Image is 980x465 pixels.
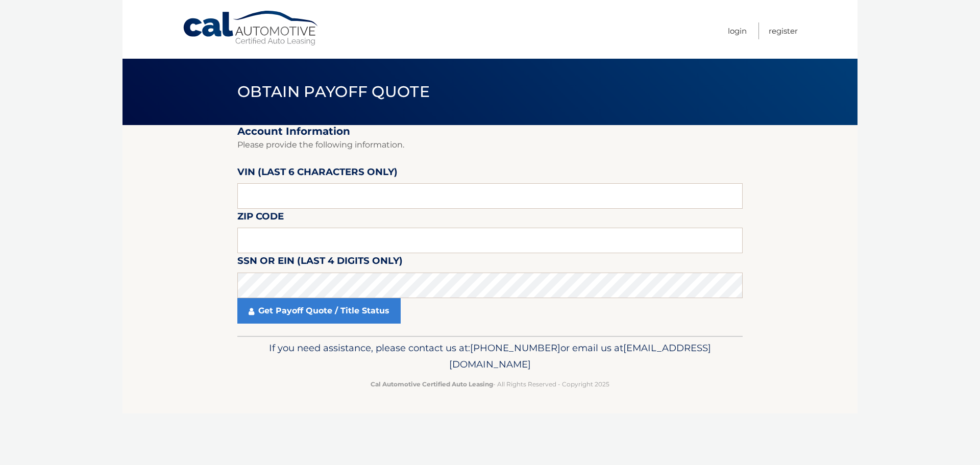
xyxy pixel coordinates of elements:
p: Please provide the following information. [237,138,743,152]
strong: Cal Automotive Certified Auto Leasing [371,380,493,388]
span: Obtain Payoff Quote [237,82,430,101]
a: Cal Automotive [182,10,320,46]
a: Login [728,22,747,39]
span: [PHONE_NUMBER] [470,342,560,354]
p: - All Rights Reserved - Copyright 2025 [244,379,736,389]
h2: Account Information [237,125,743,138]
a: Register [769,22,798,39]
label: VIN (last 6 characters only) [237,164,398,183]
label: Zip Code [237,209,284,228]
p: If you need assistance, please contact us at: or email us at [244,340,736,373]
label: SSN or EIN (last 4 digits only) [237,253,403,272]
a: Get Payoff Quote / Title Status [237,298,401,324]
